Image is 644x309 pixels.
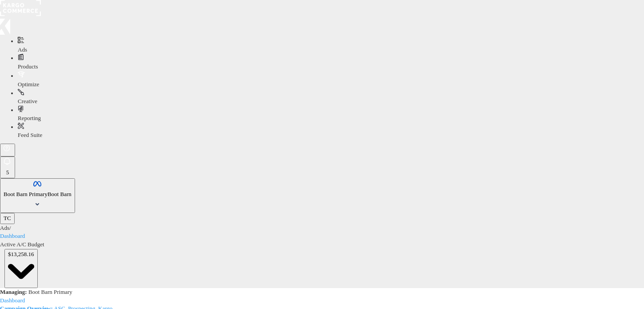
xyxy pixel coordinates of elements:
span: Reporting [18,115,41,121]
button: $13,258.16 [4,249,38,289]
span: / [9,225,11,231]
div: $13,258.16 [8,250,34,259]
span: Creative [18,98,37,104]
span: Optimize [18,81,39,88]
span: Boot Barn Primary [4,191,48,197]
span: Boot Barn [48,191,72,197]
div: 5 [4,169,12,177]
span: Ads [18,46,27,53]
span: TC [4,215,11,221]
span: Feed Suite [18,132,42,138]
span: Products [18,63,38,70]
